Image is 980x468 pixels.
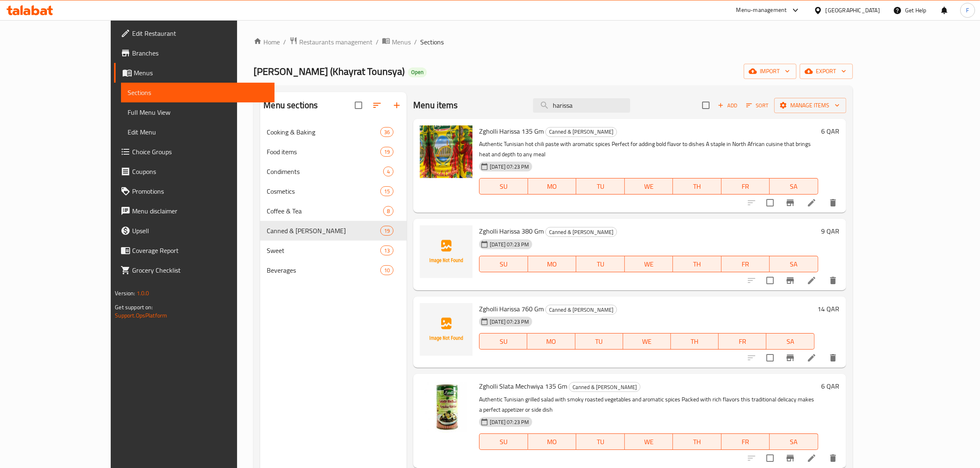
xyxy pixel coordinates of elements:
span: Sort [746,101,769,110]
button: TU [576,256,625,272]
div: Open [408,67,427,77]
span: Version: [115,288,135,299]
button: FR [722,433,770,450]
span: Select to update [761,194,779,211]
div: Canned & Jarred [545,305,617,315]
button: SA [766,333,814,350]
div: items [380,147,393,157]
a: Edit menu item [807,276,817,285]
button: Manage items [774,98,846,113]
div: Canned & Jarred [267,226,380,236]
button: delete [823,348,843,368]
button: delete [823,271,843,290]
h2: Menu items [413,99,458,111]
div: items [380,246,393,255]
a: Menus [114,63,275,83]
span: Select to update [761,349,779,366]
div: Condiments4 [260,162,407,181]
span: 8 [384,207,393,215]
span: Upsell [132,226,268,236]
div: [GEOGRAPHIC_DATA] [826,6,880,15]
p: Authentic Tunisian grilled salad with smoky roasted vegetables and aromatic spices Packed with ri... [479,394,818,415]
span: SU [483,258,524,270]
div: items [383,167,393,176]
button: SU [479,178,528,195]
button: MO [528,433,577,450]
a: Menus [382,37,411,47]
span: Open [408,69,427,76]
a: Grocery Checklist [114,260,275,280]
a: Upsell [114,221,275,241]
span: Canned & [PERSON_NAME] [569,382,640,392]
button: TH [673,256,722,272]
div: items [380,265,393,275]
span: import [750,66,790,76]
span: Cosmetics [267,186,380,196]
span: 1.0.0 [137,288,149,299]
button: export [800,64,853,79]
span: Sort sections [367,95,387,115]
span: Branches [132,48,268,58]
nav: breadcrumb [254,37,852,47]
span: Canned & [PERSON_NAME] [546,127,617,137]
span: 4 [384,168,393,176]
div: Canned & [PERSON_NAME]19 [260,221,407,241]
span: FR [725,181,767,192]
div: Cooking & Baking36 [260,122,407,142]
button: TU [576,178,625,195]
span: Add item [715,99,741,112]
span: Menus [134,68,268,78]
button: Branch-specific-item [780,271,800,290]
a: Edit Menu [121,122,275,142]
a: Edit menu item [807,453,817,463]
span: Manage items [781,100,840,111]
span: Sort items [741,99,774,112]
span: Menu disclaimer [132,206,268,216]
button: Branch-specific-item [780,348,800,368]
a: Coupons [114,162,275,181]
a: Edit menu item [807,353,817,363]
button: WE [625,256,673,272]
span: FR [725,258,767,270]
div: Cooking & Baking [267,127,380,137]
a: Restaurants management [289,37,372,47]
span: TU [579,336,620,348]
span: MO [531,336,572,348]
span: TU [580,258,622,270]
span: Restaurants management [299,37,372,47]
img: Zgholli Harissa 380 Gm [420,225,473,278]
span: Coupons [132,167,268,176]
span: Select to update [761,449,779,467]
span: Zgholli Harissa 760 Gm [479,303,544,315]
button: delete [823,193,843,213]
img: Zgholli Harissa 135 Gm [420,125,473,178]
a: Edit menu item [807,198,817,208]
button: TU [575,333,623,350]
span: SU [483,436,524,448]
span: Canned & [PERSON_NAME] [546,305,617,315]
span: TH [676,181,718,192]
a: Sections [121,83,275,102]
div: items [383,206,393,216]
a: Menu disclaimer [114,201,275,221]
span: Beverages [267,265,380,275]
li: / [283,37,286,47]
a: Support.OpsPlatform [115,310,167,321]
h6: 9 QAR [822,225,840,237]
span: SA [773,258,815,270]
button: WE [625,433,673,450]
div: Beverages10 [260,260,407,280]
button: Branch-specific-item [780,448,800,468]
span: 10 [381,266,393,274]
span: WE [628,436,670,448]
li: / [376,37,379,47]
span: Condiments [267,167,383,176]
span: export [806,66,846,76]
button: SA [770,433,818,450]
span: Grocery Checklist [132,265,268,275]
button: delete [823,448,843,468]
div: items [380,127,393,137]
span: Coffee & Tea [267,206,383,216]
h2: Menu sections [263,99,318,111]
button: SU [479,256,528,272]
